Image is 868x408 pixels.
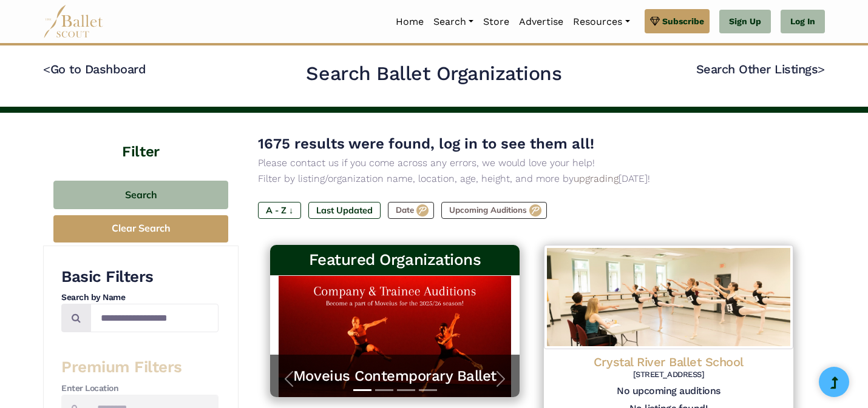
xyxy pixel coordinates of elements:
a: <Go to Dashboard [43,62,146,76]
button: Slide 3 [397,383,415,397]
a: Store [478,9,514,35]
a: Resources [568,9,634,35]
a: Advertise [514,9,568,35]
h4: Search by Name [61,292,219,304]
h3: Basic Filters [61,267,219,287]
a: Search Other Listings> [696,62,825,76]
h6: [STREET_ADDRESS] [554,370,784,380]
h3: Featured Organizations [280,250,510,270]
h4: Enter Location [61,383,219,395]
button: Slide 1 [353,383,371,397]
img: Logo [544,245,793,349]
code: > [818,61,825,76]
a: Search [429,9,478,35]
h5: No upcoming auditions [554,385,784,398]
p: Please contact us if you come across any errors, we would love your help! [258,155,805,171]
input: Search by names... [90,304,219,332]
code: < [43,61,50,76]
label: Last Updated [308,202,381,219]
button: Clear Search [53,215,228,242]
label: A - Z ↓ [258,202,301,219]
button: Search [53,181,228,209]
img: gem.svg [650,15,660,28]
label: Date [388,202,434,219]
a: Sign Up [719,10,771,34]
span: 1675 results were found, log in to see them all! [258,135,594,152]
span: Subscribe [662,15,704,28]
h2: Search Ballet Organizations [306,61,561,87]
h4: Filter [43,113,239,162]
a: Log In [781,10,825,34]
label: Upcoming Auditions [441,202,547,219]
h3: Premium Filters [61,357,219,378]
h4: Crystal River Ballet School [554,354,784,370]
p: Filter by listing/organization name, location, age, height, and more by [DATE]! [258,171,805,187]
a: Home [391,9,429,35]
a: upgrading [574,173,619,184]
a: Moveius Contemporary Ballet [282,367,507,386]
button: Slide 2 [375,383,393,397]
a: Subscribe [645,9,710,33]
button: Slide 4 [419,383,437,397]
